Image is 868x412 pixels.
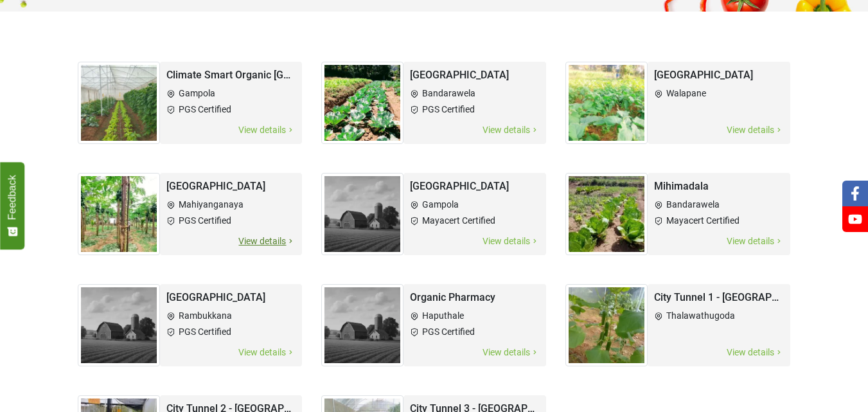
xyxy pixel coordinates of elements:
[238,123,296,138] span: View details
[321,284,403,366] img: Organic Pharmacy
[654,198,784,211] li: Bandarawela
[482,234,540,249] span: View details
[410,214,540,228] li: Mayacert Certified
[410,68,540,82] h2: [GEOGRAPHIC_DATA]
[654,87,784,100] li: Walapane
[410,198,540,211] li: Gampola
[166,291,296,305] h2: [GEOGRAPHIC_DATA]
[78,62,160,144] img: Climate Smart Organic Agri Park
[482,345,540,360] span: View details
[410,291,540,305] h2: Organic Pharmacy
[726,234,784,249] span: View details
[565,154,790,265] a: MihimadalaMihimadalaBandarawelaMayacert CertifiedView details
[482,123,540,138] span: View details
[654,309,784,323] li: Thalawathugoda
[166,68,296,82] h2: Climate Smart Organic [GEOGRAPHIC_DATA]
[410,103,540,116] li: PGS Certified
[78,42,303,154] a: Climate Smart Organic Agri ParkClimate Smart Organic [GEOGRAPHIC_DATA]GampolaPGS CertifiedView de...
[166,103,296,116] li: PGS Certified
[166,309,296,323] li: Rambukkana
[654,179,784,193] h2: Mihimadala
[166,325,296,339] li: PGS Certified
[166,214,296,228] li: PGS Certified
[565,173,648,255] img: Mihimadala
[78,265,303,376] a: Pinnalanda Farm[GEOGRAPHIC_DATA]RambukkanaPGS CertifiedView details
[238,234,296,249] span: View details
[166,179,296,193] h2: [GEOGRAPHIC_DATA]
[78,154,303,265] a: Mahiyanganaya Farm[GEOGRAPHIC_DATA]MahiyanganayaPGS CertifiedView details
[238,345,296,360] span: View details
[726,123,784,138] span: View details
[565,42,790,154] a: Walapane Farm[GEOGRAPHIC_DATA]WalapaneView details
[654,214,784,228] li: Mayacert Certified
[410,309,540,323] li: Haputhale
[410,87,540,100] li: Bandarawela
[654,68,784,82] h2: [GEOGRAPHIC_DATA]
[166,87,296,100] li: Gampola
[565,62,648,144] img: Walapane Farm
[321,265,546,376] a: Organic PharmacyOrganic PharmacyHaputhalePGS CertifiedView details
[410,325,540,339] li: PGS Certified
[565,284,648,366] img: City Tunnel 1 - Thalawathugoda
[565,265,790,376] a: City Tunnel 1 - ThalawathugodaCity Tunnel 1 - [GEOGRAPHIC_DATA]ThalawathugodaView details
[78,284,160,366] img: Pinnalanda Farm
[321,173,403,255] img: Mihiliya Farm
[654,291,784,305] h2: City Tunnel 1 - [GEOGRAPHIC_DATA]
[78,173,160,255] img: Mahiyanganaya Farm
[321,154,546,265] a: Mihiliya Farm[GEOGRAPHIC_DATA]GampolaMayacert CertifiedView details
[726,345,784,360] span: View details
[166,198,296,211] li: Mahiyanganaya
[6,175,18,220] span: Feedback
[410,179,540,193] h2: [GEOGRAPHIC_DATA]
[321,42,546,154] a: Bandarawela Farm[GEOGRAPHIC_DATA]BandarawelaPGS CertifiedView details
[321,62,403,144] img: Bandarawela Farm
